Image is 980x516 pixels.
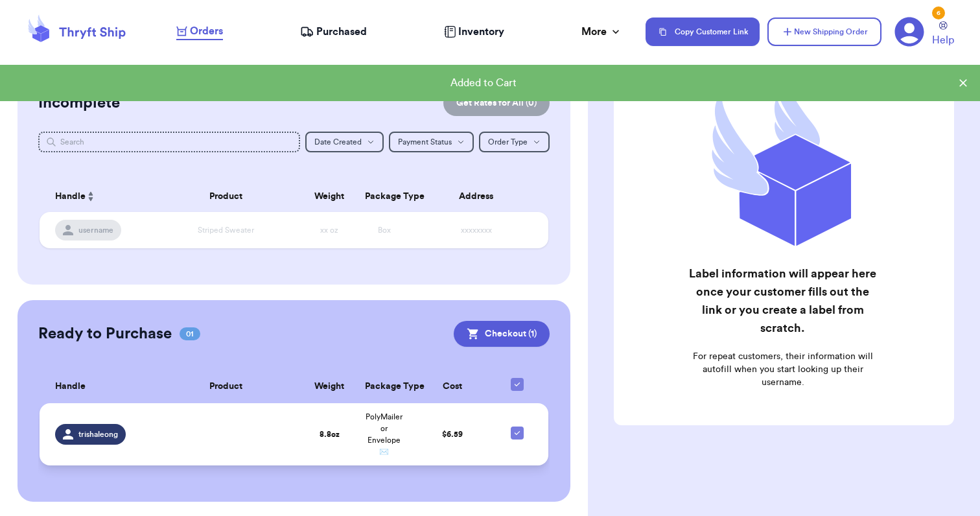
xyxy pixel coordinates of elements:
[316,24,367,40] span: Purchased
[190,23,223,39] span: Orders
[305,132,384,152] button: Date Created
[357,370,412,403] th: Package Type
[688,350,878,389] p: For repeat customers, their information will autofill when you start looking up their username.
[198,226,254,234] span: Striped Sweater
[78,225,113,235] span: username
[389,132,474,152] button: Payment Status
[55,380,86,393] span: Handle
[461,226,492,234] span: xxxxxxxx
[10,75,957,91] div: Added to Cart
[398,138,452,146] span: Payment Status
[366,413,402,456] span: PolyMailer or Envelope ✉️
[302,181,356,212] th: Weight
[300,24,367,40] a: Purchased
[767,18,881,46] button: New Shipping Order
[932,6,945,19] div: 6
[357,181,412,212] th: Package Type
[149,370,302,403] th: Product
[932,21,954,48] a: Help
[314,138,362,146] span: Date Created
[86,189,96,204] button: Sort ascending
[894,17,924,47] a: 6
[180,327,200,340] span: 01
[302,370,356,403] th: Weight
[412,370,494,403] th: Cost
[176,23,223,40] a: Orders
[442,430,463,438] span: $ 6.59
[378,226,391,234] span: Box
[443,90,550,116] button: Get Rates for All (0)
[488,138,528,146] span: Order Type
[78,429,118,440] span: trishaleong
[320,430,340,438] strong: 8.8 oz
[38,323,172,344] h2: Ready to Purchase
[458,24,504,40] span: Inventory
[444,24,504,40] a: Inventory
[688,264,878,337] h2: Label information will appear here once your customer fills out the link or you create a label fr...
[55,190,86,204] span: Handle
[38,93,120,113] h2: Incomplete
[646,18,760,46] button: Copy Customer Link
[38,132,300,152] input: Search
[479,132,550,152] button: Order Type
[932,32,954,48] span: Help
[412,181,548,212] th: Address
[149,181,302,212] th: Product
[581,24,622,40] div: More
[320,226,338,234] span: xx oz
[454,321,550,347] button: Checkout (1)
